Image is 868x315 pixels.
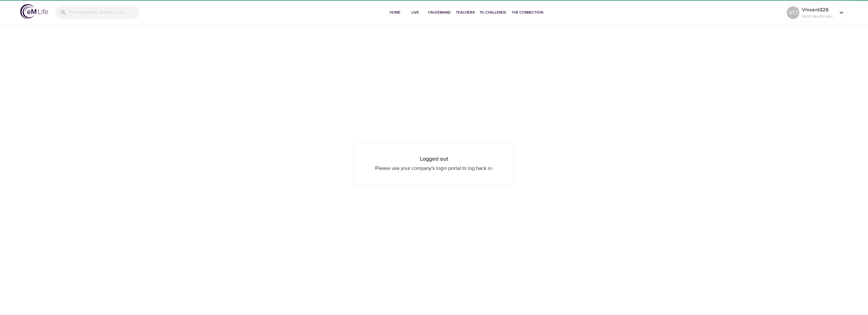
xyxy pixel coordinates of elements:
span: 1% Challenge [480,9,506,16]
span: Please use your company's login portal to log back in. [375,165,493,171]
p: 14257 Mindful Minutes [802,14,835,19]
h4: Logged out [368,156,500,163]
span: On-Demand [428,9,451,16]
span: The Connection [512,9,543,16]
p: Vincent326 [802,6,835,14]
span: Teachers [456,9,475,16]
span: Live [408,9,423,16]
span: Home [387,9,403,16]
img: logo [20,4,48,19]
input: Find programs, teachers, etc... [69,6,139,19]
div: VO [787,6,799,19]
